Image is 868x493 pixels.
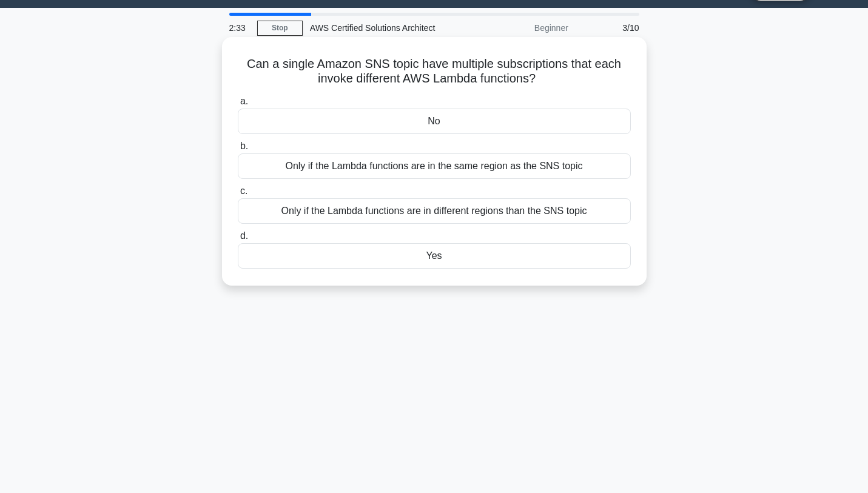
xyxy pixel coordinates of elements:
div: AWS Certified Solutions Architect [303,16,469,40]
div: 3/10 [576,16,647,40]
div: No [238,109,631,134]
a: Stop [257,21,303,36]
div: 2:33 [222,16,257,40]
span: a. [240,96,248,106]
span: c. [240,186,247,196]
div: Only if the Lambda functions are in the same region as the SNS topic [238,153,631,179]
span: d. [240,230,248,241]
div: Beginner [469,16,576,40]
div: Yes [238,243,631,269]
h5: Can a single Amazon SNS topic have multiple subscriptions that each invoke different AWS Lambda f... [237,56,632,87]
span: b. [240,141,248,151]
div: Only if the Lambda functions are in different regions than the SNS topic [238,198,631,224]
